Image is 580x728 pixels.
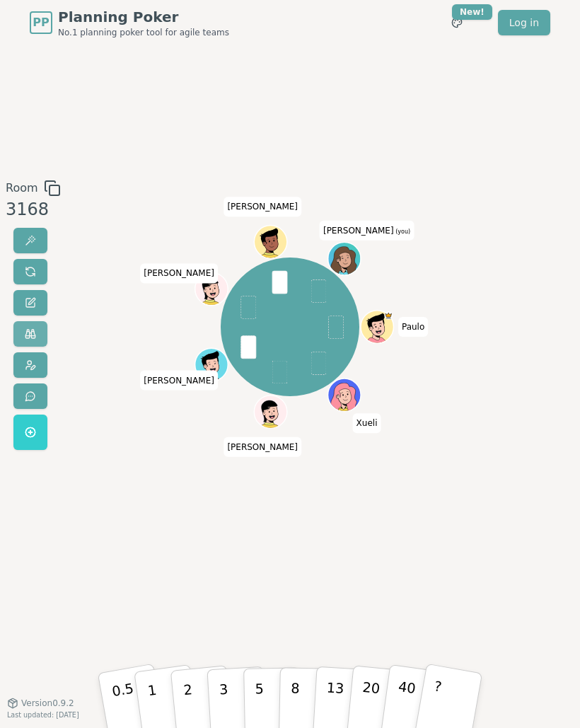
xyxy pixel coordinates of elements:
span: Click to change your name [320,221,414,241]
button: Reveal votes [13,228,47,253]
a: PPPlanning PokerNo.1 planning poker tool for agile teams [30,7,229,38]
span: Click to change your name [224,197,301,216]
span: Version 0.9.2 [21,698,74,709]
button: Version0.9.2 [7,698,74,709]
button: Click to change your avatar [329,243,360,275]
span: Click to change your name [140,264,218,284]
span: (you) [394,229,411,235]
button: Change name [13,290,47,316]
span: Click to change your name [353,413,381,433]
button: Get a named room [13,415,47,450]
span: Click to change your name [224,437,301,457]
span: Click to change your name [140,371,218,391]
span: PP [33,14,49,31]
button: New! [444,10,470,35]
button: Watch only [13,321,47,347]
span: Paulo is the host [384,311,393,320]
span: Last updated: [DATE] [7,711,79,719]
button: Change avatar [13,352,47,378]
span: Click to change your name [398,317,428,337]
button: Send feedback [13,383,47,409]
span: No.1 planning poker tool for agile teams [58,27,229,38]
a: Log in [498,10,550,35]
span: Planning Poker [58,7,229,27]
div: New! [452,4,492,20]
div: 3168 [6,197,61,222]
span: Room [6,180,38,197]
button: Reset votes [13,259,47,284]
